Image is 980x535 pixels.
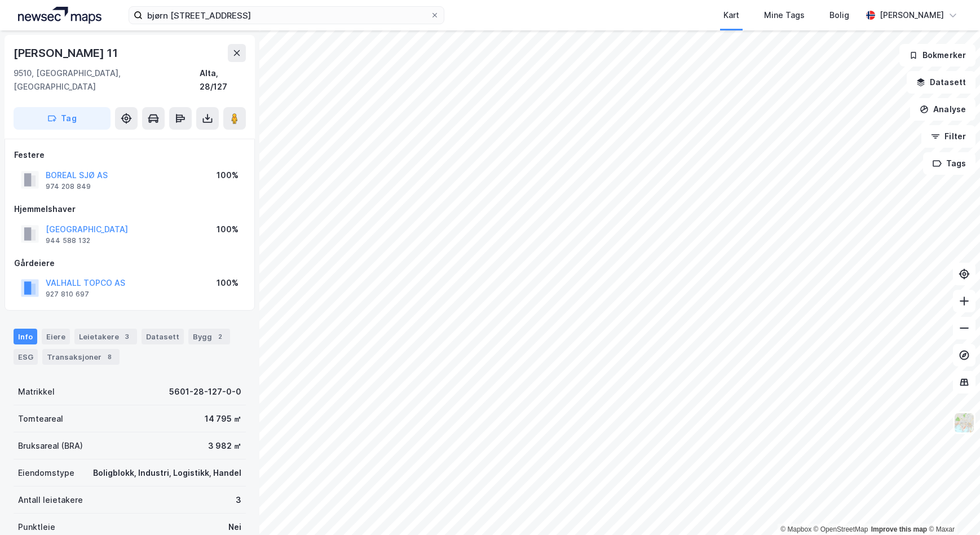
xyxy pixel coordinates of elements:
img: logo.a4113a55bc3d86da70a041830d287a7e.svg [18,7,101,24]
div: Bolig [829,8,849,22]
div: Eiere [42,329,70,344]
div: Mine Tags [764,8,805,22]
div: 2 [214,331,226,342]
a: Improve this map [871,525,927,533]
div: 927 810 697 [46,290,89,299]
div: Punktleie [18,520,55,534]
div: Eiendomstype [18,466,74,480]
div: Nei [228,520,241,534]
div: Tomteareal [18,412,63,426]
div: 8 [104,351,115,362]
div: Bygg [188,329,230,344]
div: Kart [723,8,739,22]
div: 3 [121,331,133,342]
button: Analyse [910,98,975,121]
div: Antall leietakere [18,493,83,507]
div: 3 982 ㎡ [208,439,241,453]
img: Z [953,412,975,434]
div: 100% [217,276,239,290]
div: Boligblokk, Industri, Logistikk, Handel [93,466,241,480]
iframe: Chat Widget [924,481,980,535]
div: ESG [14,349,38,365]
div: 5601-28-127-0-0 [169,385,241,399]
div: Bruksareal (BRA) [18,439,83,453]
div: Alta, 28/127 [200,67,246,94]
div: 14 795 ㎡ [205,412,241,426]
div: Festere [14,148,245,162]
button: Datasett [907,71,975,94]
div: Gårdeiere [14,257,245,270]
div: Leietakere [74,329,137,344]
div: Info [14,329,37,344]
input: Søk på adresse, matrikkel, gårdeiere, leietakere eller personer [143,7,430,24]
div: Datasett [142,329,184,344]
button: Bokmerker [899,44,975,67]
div: 944 588 132 [46,236,90,245]
button: Tags [923,152,975,175]
div: 100% [217,223,239,236]
a: OpenStreetMap [814,525,868,533]
div: 100% [217,169,239,182]
div: Kontrollprogram for chat [924,481,980,535]
div: Hjemmelshaver [14,202,245,216]
div: 974 208 849 [46,182,91,191]
div: [PERSON_NAME] [880,8,944,22]
button: Filter [921,125,975,148]
button: Tag [14,107,111,130]
div: Matrikkel [18,385,55,399]
a: Mapbox [780,525,811,533]
div: 3 [236,493,241,507]
div: [PERSON_NAME] 11 [14,44,120,62]
div: 9510, [GEOGRAPHIC_DATA], [GEOGRAPHIC_DATA] [14,67,200,94]
div: Transaksjoner [42,349,120,365]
